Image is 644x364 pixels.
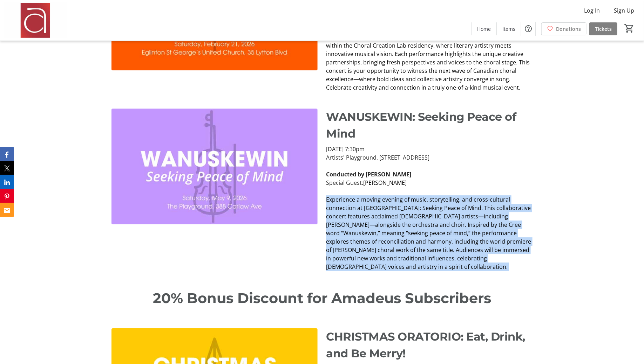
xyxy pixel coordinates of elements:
[595,25,612,33] span: Tickets
[326,170,411,178] strong: Conducted by [PERSON_NAME]
[497,22,521,35] a: Items
[614,6,634,15] span: Sign Up
[589,22,617,35] a: Tickets
[326,153,532,162] p: Artists' Playground, [STREET_ADDRESS]
[521,22,535,36] button: Help
[578,5,605,16] button: Log In
[584,6,600,15] span: Log In
[502,25,515,33] span: Items
[326,108,532,142] p: WANUSKEWIN: Seeking Peace of Mind
[111,288,533,309] p: 20% Bonus Discount for Amadeus Subscribers
[4,3,67,38] img: Amadeus Choir of Greater Toronto 's Logo
[326,16,530,91] span: Discover the future of Canadian choral music at this vibrant showcase, featuring brand new works ...
[326,196,531,271] span: Experience a moving evening of music, storytelling, and cross-cultural connection at [GEOGRAPHIC_...
[326,328,532,362] p: CHRISTMAS ORATORIO: Eat, Drink, and Be Merry!
[326,178,532,187] p: Special Guest:
[623,22,636,35] button: Cart
[326,145,532,153] p: [DATE] 7:30pm
[472,22,496,35] a: Home
[111,108,318,224] img: undefined
[477,25,491,33] span: Home
[363,179,407,187] span: [PERSON_NAME]
[556,25,581,33] span: Donations
[541,22,587,35] a: Donations
[608,5,640,16] button: Sign Up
